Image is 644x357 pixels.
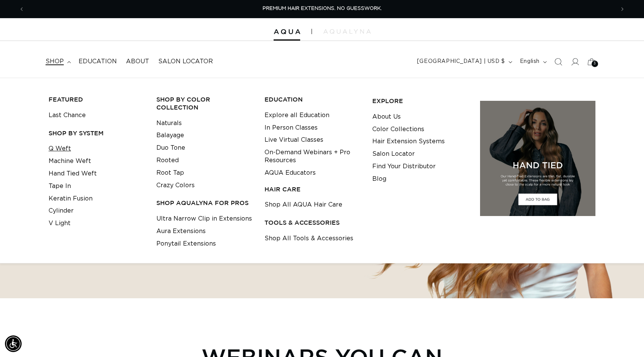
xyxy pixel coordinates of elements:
a: Hair Extension Systems [372,135,445,148]
a: Hand Tied Weft [49,168,97,180]
span: English [520,58,540,66]
a: Find Your Distributor [372,160,436,173]
h3: Shop by Color Collection [156,96,252,111]
a: Live Virtual Classes [265,134,323,146]
a: Last Chance [49,109,86,122]
span: [GEOGRAPHIC_DATA] | USD $ [417,58,505,66]
a: Rooted [156,154,179,167]
summary: shop [41,53,74,70]
a: Ultra Narrow Clip in Extensions [156,213,252,225]
a: Tape In [49,180,71,193]
a: Cylinder [49,205,74,217]
div: Accessibility Menu [5,335,22,352]
h3: TOOLS & ACCESSORIES [265,219,361,227]
h3: Shop AquaLyna for Pros [156,199,252,207]
a: About Us [372,111,401,123]
a: Duo Tone [156,142,185,154]
a: Shop All Tools & Accessories [265,232,353,245]
a: Root Tap [156,167,184,179]
button: English [515,55,550,69]
h3: FEATURED [49,96,145,103]
span: 3 [594,61,596,67]
a: Naturals [156,117,182,130]
a: Machine Weft [49,155,91,168]
h3: EDUCATION [265,96,361,103]
a: Balayage [156,129,184,142]
iframe: Chat Widget [606,321,644,357]
img: Aqua Hair Extensions [274,29,300,34]
a: Ponytail Extensions [156,238,216,250]
a: About [121,53,154,70]
span: Education [79,58,117,66]
a: Blog [372,173,386,185]
a: Salon Locator [372,148,415,160]
a: Keratin Fusion [49,193,93,205]
h3: HAIR CARE [265,185,361,193]
button: Previous announcement [13,2,30,16]
span: PREMIUM HAIR EXTENSIONS. NO GUESSWORK. [263,6,382,11]
a: In Person Classes [265,122,318,134]
h3: EXPLORE [372,97,468,105]
a: Shop All AQUA Hair Care [265,199,342,211]
span: shop [46,58,64,66]
a: Explore all Education [265,109,329,122]
img: aqualyna.com [323,29,371,34]
a: Aura Extensions [156,225,206,238]
span: Salon Locator [158,58,213,66]
a: Color Collections [372,123,424,136]
button: Next announcement [614,2,631,16]
a: Crazy Colors [156,179,195,192]
a: Education [74,53,121,70]
button: [GEOGRAPHIC_DATA] | USD $ [413,55,515,69]
a: V Light [49,217,71,230]
span: About [126,58,149,66]
a: On-Demand Webinars + Pro Resources [265,146,361,167]
summary: Search [550,53,567,70]
a: AQUA Educators [265,167,316,179]
h3: SHOP BY SYSTEM [49,129,145,137]
a: Salon Locator [154,53,217,70]
a: Q Weft [49,142,71,155]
